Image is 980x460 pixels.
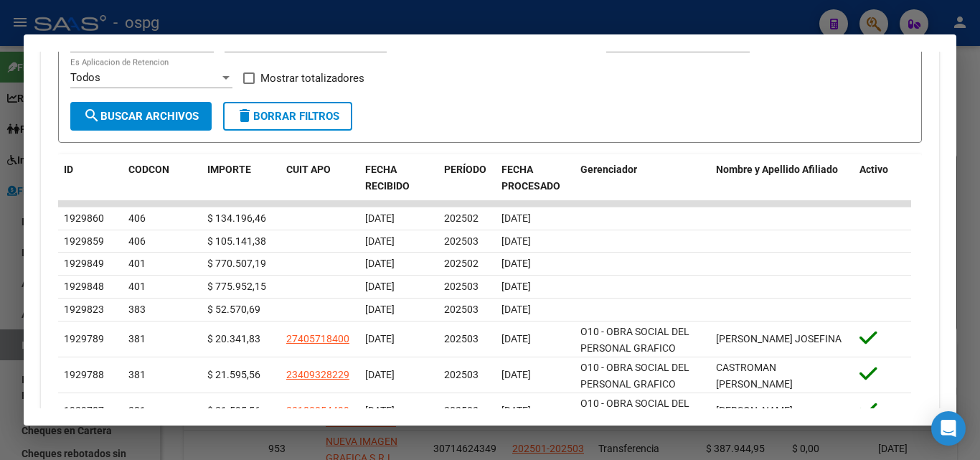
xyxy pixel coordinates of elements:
[444,258,479,269] span: 202502
[83,110,199,123] span: Buscar Archivos
[716,164,838,175] span: Nombre y Apellido Afiliado
[365,369,395,380] span: [DATE]
[365,164,410,192] span: FECHA RECIBIDO
[365,405,395,416] span: [DATE]
[365,304,395,315] span: [DATE]
[501,258,531,269] span: [DATE]
[207,333,260,344] span: $ 20.341,83
[128,281,146,292] span: 401
[64,304,104,315] span: 1929823
[128,212,146,224] span: 406
[128,333,146,344] span: 381
[444,164,486,175] span: PERÍODO
[575,154,710,202] datatable-header-cell: Gerenciador
[128,304,146,315] span: 383
[580,362,689,390] span: O10 - OBRA SOCIAL DEL PERSONAL GRAFICO
[580,326,689,354] span: O10 - OBRA SOCIAL DEL PERSONAL GRAFICO
[207,164,251,175] span: IMPORTE
[716,405,793,416] span: [PERSON_NAME]
[236,107,253,124] mat-icon: delete
[207,258,266,269] span: $ 770.507,19
[931,411,966,446] div: Open Intercom Messenger
[64,212,104,224] span: 1929860
[223,102,352,131] button: Borrar Filtros
[444,212,479,224] span: 202502
[444,235,479,247] span: 202503
[64,281,104,292] span: 1929848
[128,369,146,380] span: 381
[444,333,479,344] span: 202503
[501,304,531,315] span: [DATE]
[501,164,560,192] span: FECHA PROCESADO
[207,281,266,292] span: $ 775.952,15
[501,212,531,224] span: [DATE]
[854,154,911,202] datatable-header-cell: Activo
[365,281,395,292] span: [DATE]
[710,154,854,202] datatable-header-cell: Nombre y Apellido Afiliado
[365,258,395,269] span: [DATE]
[207,212,266,224] span: $ 134.196,46
[128,235,146,247] span: 406
[207,304,260,315] span: $ 52.570,69
[501,333,531,344] span: [DATE]
[64,405,104,416] span: 1929787
[286,405,349,416] span: 23180054499
[64,369,104,380] span: 1929788
[128,164,169,175] span: CODCON
[501,369,531,380] span: [DATE]
[859,164,888,175] span: Activo
[444,405,479,416] span: 202503
[286,164,331,175] span: CUIT APO
[286,369,349,380] span: 23409328229
[365,212,395,224] span: [DATE]
[438,154,496,202] datatable-header-cell: PERÍODO
[286,333,349,344] span: 27405718400
[580,398,689,426] span: O10 - OBRA SOCIAL DEL PERSONAL GRAFICO
[365,333,395,344] span: [DATE]
[207,235,266,247] span: $ 105.141,38
[580,164,637,175] span: Gerenciador
[359,154,438,202] datatable-header-cell: FECHA RECIBIDO
[444,369,479,380] span: 202503
[716,362,793,390] span: CASTROMAN [PERSON_NAME]
[58,154,123,202] datatable-header-cell: ID
[64,235,104,247] span: 1929859
[64,333,104,344] span: 1929789
[207,369,260,380] span: $ 21.595,56
[70,71,100,84] span: Todos
[64,164,73,175] span: ID
[444,281,479,292] span: 202503
[496,154,575,202] datatable-header-cell: FECHA PROCESADO
[501,235,531,247] span: [DATE]
[444,304,479,315] span: 202503
[83,107,100,124] mat-icon: search
[365,235,395,247] span: [DATE]
[281,154,359,202] datatable-header-cell: CUIT APO
[128,258,146,269] span: 401
[123,154,173,202] datatable-header-cell: CODCON
[501,405,531,416] span: [DATE]
[716,333,842,344] span: [PERSON_NAME] JOSEFINA
[501,281,531,292] span: [DATE]
[202,154,281,202] datatable-header-cell: IMPORTE
[128,405,146,416] span: 381
[64,258,104,269] span: 1929849
[236,110,339,123] span: Borrar Filtros
[70,102,212,131] button: Buscar Archivos
[207,405,260,416] span: $ 21.595,56
[260,70,364,87] span: Mostrar totalizadores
